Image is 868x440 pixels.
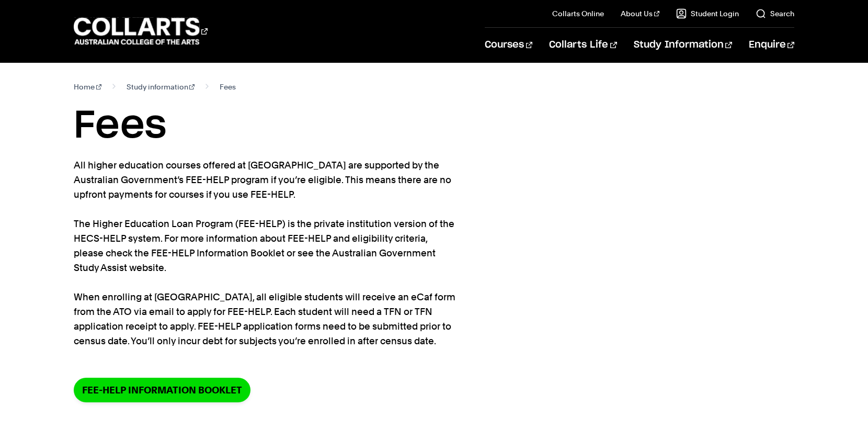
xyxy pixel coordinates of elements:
[621,8,659,19] a: About Us
[485,28,532,62] a: Courses
[74,158,455,348] p: All higher education courses offered at [GEOGRAPHIC_DATA] are supported by the Australian Governm...
[749,28,794,62] a: Enquire
[634,28,732,62] a: Study Information
[549,28,616,62] a: Collarts Life
[74,378,250,402] a: FEE-HELP information booklet
[127,80,195,94] a: Study information
[74,80,101,94] a: Home
[552,8,604,19] a: Collarts Online
[756,8,794,19] a: Search
[74,16,208,46] div: Go to homepage
[74,103,794,150] h1: Fees
[676,8,739,19] a: Student Login
[220,80,236,94] span: Fees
